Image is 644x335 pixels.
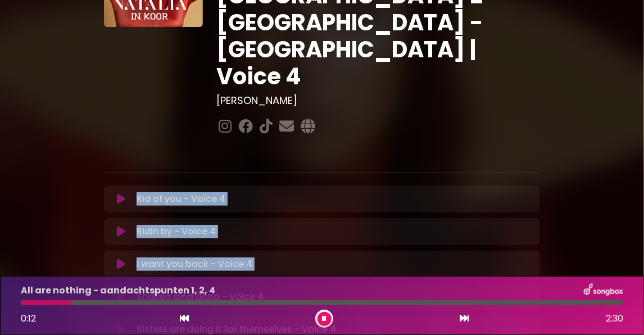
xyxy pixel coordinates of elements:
[137,192,225,206] p: Rid of you - Voice 4
[216,94,540,107] h3: [PERSON_NAME]
[137,225,216,238] p: Ridin by - Voice 4
[137,257,252,271] p: I want you back - Voice 4
[606,312,623,325] span: 2:30
[21,284,215,297] p: All are nothing - aandachtspunten 1, 2, 4
[584,283,623,298] img: songbox-logo-white.png
[21,312,36,325] span: 0:12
